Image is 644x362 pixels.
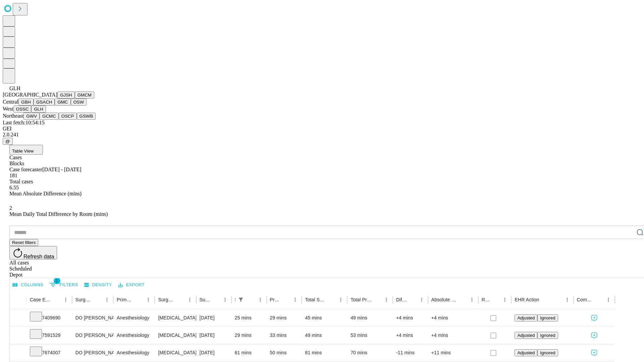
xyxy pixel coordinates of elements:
[185,295,195,304] button: Menu
[9,239,38,246] button: Reset filters
[351,344,389,361] div: 70 mins
[235,309,263,326] div: 25 mins
[270,344,299,361] div: 50 mins
[327,295,336,304] button: Sort
[491,295,500,304] button: Sort
[48,280,80,290] button: Show filters
[13,347,23,359] button: Expand
[31,106,46,113] button: GLH
[3,132,641,138] div: 2.0.241
[117,344,151,361] div: Anesthesiology
[220,295,230,304] button: Menu
[75,92,94,99] button: GMCM
[117,309,151,326] div: Anesthesiology
[5,139,10,144] span: @
[396,327,425,344] div: +4 mins
[577,297,594,302] div: Comments
[158,327,193,344] div: [MEDICAL_DATA]) W/STENT REMOVAL AND EXCHANGE; INC DILATION, GUIDE WIRE AND [MEDICAL_DATA]
[13,312,23,324] button: Expand
[515,332,537,339] button: Adjusted
[200,344,228,361] div: [DATE]
[537,314,558,321] button: Ignored
[540,350,555,355] span: Ignored
[75,309,110,326] div: DO [PERSON_NAME] B Do
[200,297,210,302] div: Surgery Date
[9,205,12,211] span: 2
[3,113,23,119] span: Northeast
[537,332,558,339] button: Ignored
[158,309,193,326] div: [MEDICAL_DATA] FLEXIBLE PROXIMAL DIAGNOSTIC
[431,344,475,361] div: +11 mins
[236,295,246,304] button: Show filters
[83,280,114,290] button: Density
[351,309,389,326] div: 49 mins
[540,295,549,304] button: Sort
[290,295,300,304] button: Menu
[9,85,20,91] span: GLH
[9,246,57,259] button: Refresh data
[236,295,246,304] div: 1 active filter
[431,297,457,302] div: Absolute Difference
[134,295,144,304] button: Sort
[3,92,57,98] span: [GEOGRAPHIC_DATA]
[517,315,535,320] span: Adjusted
[517,333,535,338] span: Adjusted
[594,295,604,304] button: Sort
[61,295,70,304] button: Menu
[396,344,425,361] div: -11 mins
[351,297,372,302] div: Total Predicted Duration
[467,295,477,304] button: Menu
[18,99,34,106] button: GBH
[500,295,509,304] button: Menu
[30,327,69,344] div: 7591529
[458,295,467,304] button: Sort
[52,295,61,304] button: Sort
[270,309,299,326] div: 29 mins
[9,191,82,196] span: Mean Absolute Difference (mins)
[42,167,81,172] span: [DATE] - [DATE]
[540,333,555,338] span: Ignored
[34,99,55,106] button: GSACH
[3,120,45,125] span: Last fetch: 10:54:15
[305,309,344,326] div: 45 mins
[23,254,54,259] span: Refresh data
[176,295,185,304] button: Sort
[431,309,475,326] div: +4 mins
[117,327,151,344] div: Anesthesiology
[75,297,92,302] div: Surgeon Name
[235,327,263,344] div: 29 mins
[305,344,344,361] div: 81 mins
[270,297,281,302] div: Predicted In Room Duration
[235,344,263,361] div: 61 mins
[515,314,537,321] button: Adjusted
[93,295,102,304] button: Sort
[482,297,490,302] div: Resolved in EHR
[30,309,69,326] div: 7409690
[75,344,110,361] div: DO [PERSON_NAME] B Do
[77,113,96,120] button: GSWB
[13,106,32,113] button: OSSC
[351,327,389,344] div: 53 mins
[537,349,558,356] button: Ignored
[9,145,43,155] button: Table View
[9,173,17,178] span: 181
[71,99,87,106] button: OSW
[396,309,425,326] div: +4 mins
[211,295,220,304] button: Sort
[12,148,34,154] span: Table View
[200,327,228,344] div: [DATE]
[396,297,407,302] div: Difference
[116,280,146,290] button: Export
[3,99,18,105] span: Central
[3,106,13,112] span: West
[117,297,133,302] div: Primary Service
[102,295,112,304] button: Menu
[515,297,539,302] div: EHR Action
[372,295,382,304] button: Sort
[431,327,475,344] div: +4 mins
[408,295,417,304] button: Sort
[30,297,51,302] div: Case Epic Id
[144,295,153,304] button: Menu
[235,297,235,302] div: Scheduled In Room Duration
[281,295,290,304] button: Sort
